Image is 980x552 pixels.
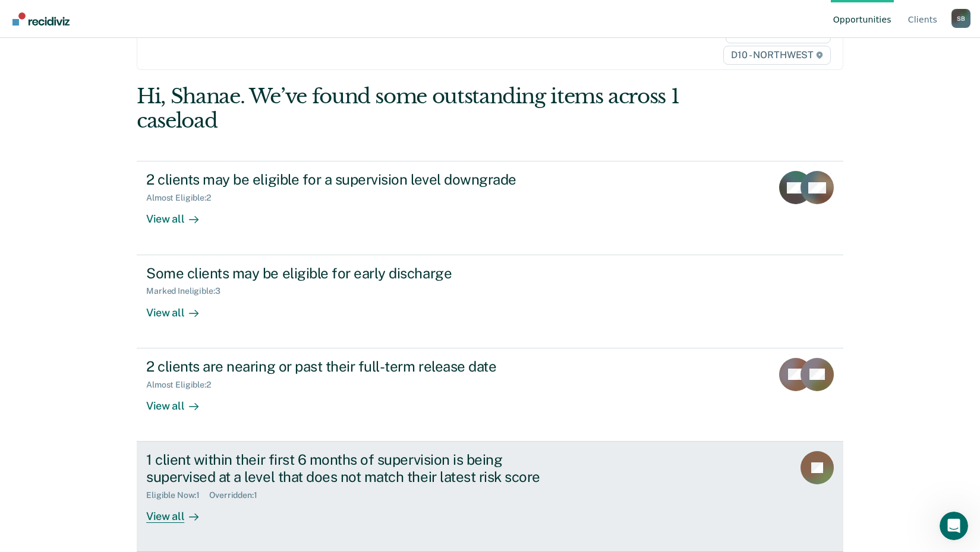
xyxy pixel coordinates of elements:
[146,380,220,390] div: Almost Eligible : 2
[723,46,830,65] span: D10 - NORTHWEST
[146,203,213,226] div: View all
[146,389,213,413] div: View all
[146,296,213,319] div: View all
[146,358,563,375] div: 2 clients are nearing or past their full-term release date
[146,490,209,500] div: Eligible Now : 1
[137,161,843,255] a: 2 clients may be eligible for a supervision level downgradeAlmost Eligible:2View all
[146,500,213,523] div: View all
[137,255,843,348] a: Some clients may be eligible for early dischargeMarked Ineligible:3View all
[137,348,843,442] a: 2 clients are nearing or past their full-term release dateAlmost Eligible:2View all
[146,265,563,282] div: Some clients may be eligible for early discharge
[12,12,70,26] img: Recidiviz
[951,9,970,28] div: S B
[137,442,843,552] a: 1 client within their first 6 months of supervision is being supervised at a level that does not ...
[146,171,563,188] div: 2 clients may be eligible for a supervision level downgrade
[146,193,220,203] div: Almost Eligible : 2
[146,286,229,296] div: Marked Ineligible : 3
[146,451,563,486] div: 1 client within their first 6 months of supervision is being supervised at a level that does not ...
[137,84,702,133] div: Hi, Shanae. We’ve found some outstanding items across 1 caseload
[209,490,266,500] div: Overridden : 1
[951,9,970,28] button: Profile dropdown button
[940,512,968,540] iframe: Intercom live chat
